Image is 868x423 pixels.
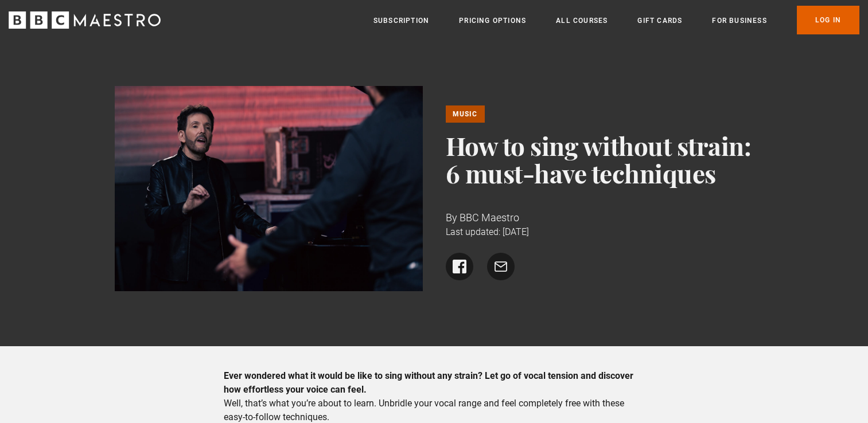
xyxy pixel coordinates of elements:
a: Subscription [373,15,429,26]
a: For business [712,15,766,26]
a: Log In [797,6,859,34]
span: By [446,211,457,224]
strong: Ever wondered what it would be like to sing without any strain? Let go of vocal tension and disco... [224,370,633,395]
h1: How to sing without strain: 6 must-have techniques [446,132,754,187]
a: All Courses [556,15,608,26]
svg: BBC Maestro [9,11,161,29]
a: Pricing Options [459,15,526,26]
time: Last updated: [DATE] [446,226,529,237]
nav: Primary [373,6,859,34]
span: BBC Maestro [460,211,519,224]
a: Gift Cards [637,15,682,26]
a: Music [446,105,485,123]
